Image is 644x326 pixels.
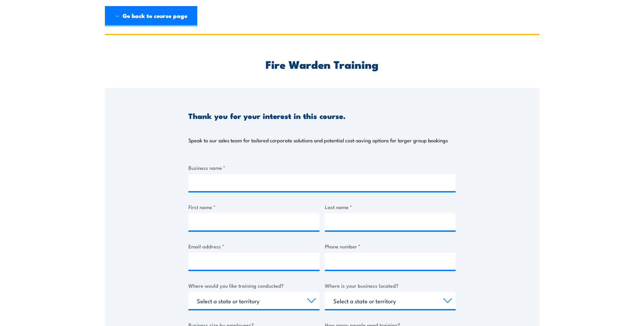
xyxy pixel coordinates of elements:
[188,164,456,171] label: Business name
[188,282,319,289] label: Where would you like training conducted?
[188,137,448,144] p: Speak to our sales team for tailored corporate solutions and potential cost-saving options for la...
[188,59,456,69] h2: Fire Warden Training
[325,282,456,289] label: Where is your business located?
[188,203,319,211] label: First name
[325,242,456,250] label: Phone number
[188,112,346,120] h3: Thank you for your interest in this course.
[325,203,456,211] label: Last name
[188,242,319,250] label: Email address
[105,6,197,26] a: ← Go back to course page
